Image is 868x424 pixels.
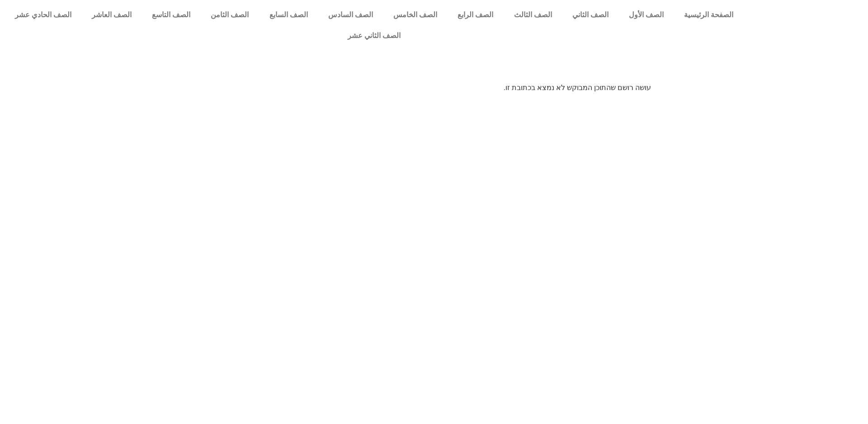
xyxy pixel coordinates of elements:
a: الصف الرابع [448,5,504,25]
a: الصف الثاني عشر [5,25,744,46]
p: עושה רושם שהתוכן המבוקש לא נמצא בכתובת זו. [217,82,651,93]
a: الصف التاسع [142,5,201,25]
a: الصف الأول [619,5,674,25]
a: الصف السادس [318,5,383,25]
a: الصف الثاني [562,5,618,25]
a: الصف الخامس [383,5,448,25]
a: الصف الثالث [504,5,562,25]
a: الصف العاشر [81,5,142,25]
a: الصفحة الرئيسية [674,5,744,25]
a: الصف الحادي عشر [5,5,81,25]
a: الصف السابع [259,5,318,25]
a: الصف الثامن [201,5,259,25]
